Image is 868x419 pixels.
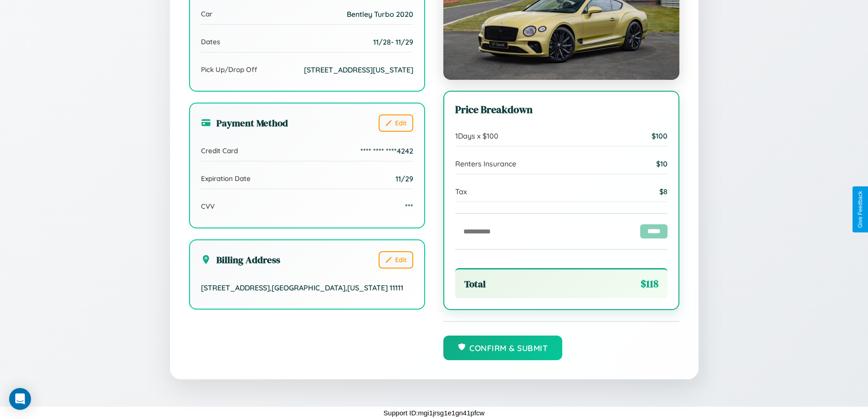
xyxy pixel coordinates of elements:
span: Renters Insurance [455,159,516,168]
span: CVV [201,202,215,211]
span: [STREET_ADDRESS] , [GEOGRAPHIC_DATA] , [US_STATE] 11111 [201,283,403,292]
span: Tax [455,187,467,196]
span: Expiration Date [201,174,251,183]
h3: Billing Address [201,253,280,266]
span: $ 10 [656,159,668,168]
div: Open Intercom Messenger [9,388,31,410]
h3: Price Breakdown [455,103,668,117]
h3: Payment Method [201,116,288,129]
div: Give Feedback [857,191,863,228]
span: Bentley Turbo 2020 [347,10,413,19]
p: Support ID: mgi1jrsg1e1gn41pfcw [384,407,485,419]
span: Dates [201,37,220,46]
span: 11/29 [395,174,413,183]
button: Edit [379,251,413,269]
span: Credit Card [201,146,238,155]
span: 1 Days x $ 100 [455,131,498,140]
span: Pick Up/Drop Off [201,65,257,74]
span: Car [201,10,212,18]
span: $ 118 [641,277,658,291]
span: [STREET_ADDRESS][US_STATE] [304,65,413,74]
button: Confirm & Submit [443,336,563,360]
span: 11 / 28 - 11 / 29 [373,37,413,47]
button: Edit [379,114,413,132]
span: $ 8 [659,187,668,196]
span: Total [464,277,486,290]
span: $ 100 [652,131,668,140]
